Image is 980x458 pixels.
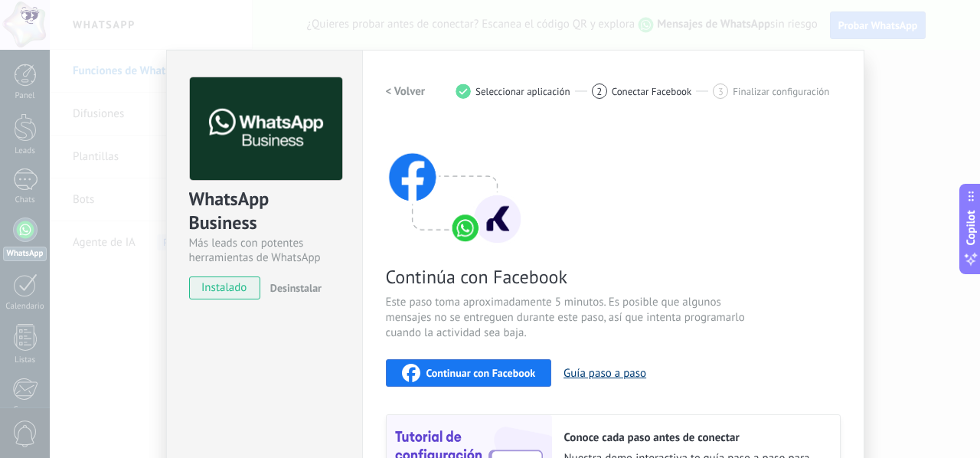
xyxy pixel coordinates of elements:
span: 2 [596,85,602,98]
span: Continúa con Facebook [386,265,750,289]
img: connect with facebook [386,123,524,246]
button: < Volver [386,77,426,105]
span: instalado [190,276,260,299]
div: Más leads con potentes herramientas de WhatsApp [189,236,340,265]
span: Finalizar configuración [733,86,829,97]
span: 3 [718,85,724,98]
div: WhatsApp Business [189,187,340,236]
span: Desinstalar [270,281,322,295]
h2: < Volver [386,84,426,99]
span: Conectar Facebook [612,86,692,97]
span: Continuar con Facebook [426,368,536,378]
img: logo_main.png [190,77,342,181]
span: Seleccionar aplicación [475,86,570,97]
h2: Conoce cada paso antes de conectar [564,430,825,445]
button: Desinstalar [264,276,322,299]
button: Continuar con Facebook [386,359,552,387]
span: Este paso toma aproximadamente 5 minutos. Es posible que algunos mensajes no se entreguen durante... [386,295,750,341]
span: Copilot [963,211,978,246]
button: Guía paso a paso [563,366,646,381]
